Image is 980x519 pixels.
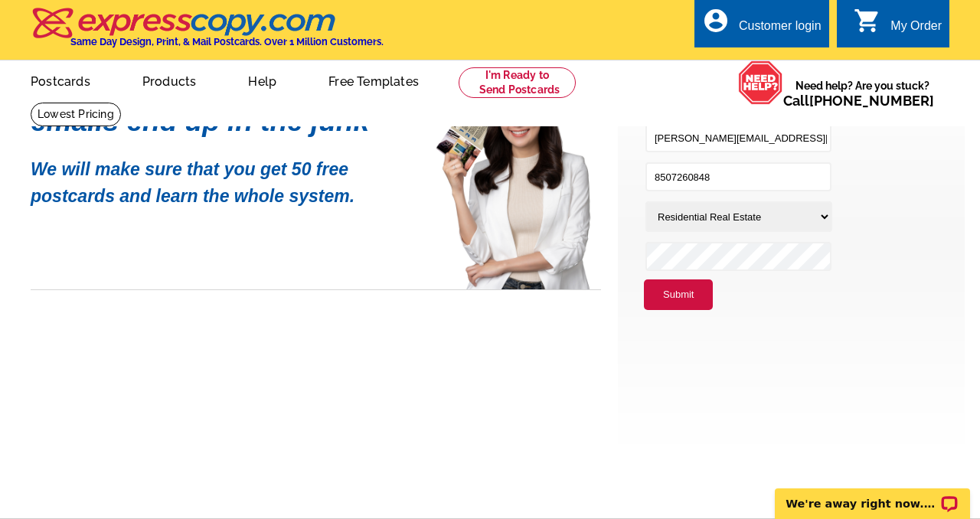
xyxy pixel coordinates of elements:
a: Postcards [6,62,115,98]
div: My Order [890,19,942,41]
h1: emails end up in the junk [31,113,413,129]
i: account_circle [702,7,730,34]
a: Products [118,62,221,98]
iframe: LiveChat chat widget [765,471,980,519]
a: [PHONE_NUMBER] [809,93,934,109]
input: Email Address [645,123,831,152]
a: Free Templates [304,62,443,98]
div: Customer login [739,19,822,41]
button: Submit [644,279,713,310]
a: Same Day Design, Print, & Mail Postcards. Over 1 Million Customers. [31,18,384,47]
span: Need help? Are you stuck? [783,78,942,109]
a: shopping_cart My Order [854,17,942,36]
i: shopping_cart [854,7,881,34]
img: help [738,60,783,105]
a: account_circle Customer login [702,17,822,36]
a: Help [224,62,301,98]
input: Phone Number [645,162,831,191]
p: We will make sure that you get 50 free postcards and learn the whole system. [31,145,413,209]
h4: Same Day Design, Print, & Mail Postcards. Over 1 Million Customers. [70,36,384,47]
span: Call [783,93,934,109]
